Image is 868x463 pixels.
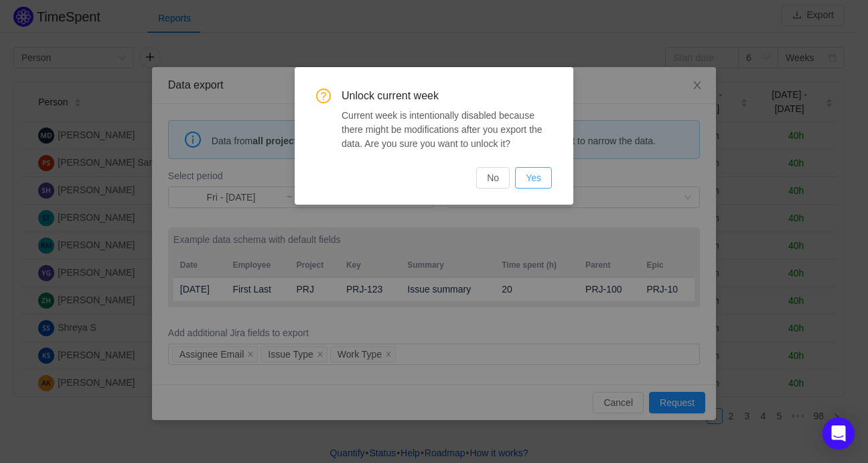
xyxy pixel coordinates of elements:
i: icon: question-circle [316,89,331,103]
div: Open Intercom Messenger [822,417,855,450]
span: Unlock current week [342,89,552,103]
div: Current week is intentionally disabled because there might be modifications after you export the ... [342,109,552,151]
button: No [476,167,510,189]
button: Yes [515,167,552,189]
